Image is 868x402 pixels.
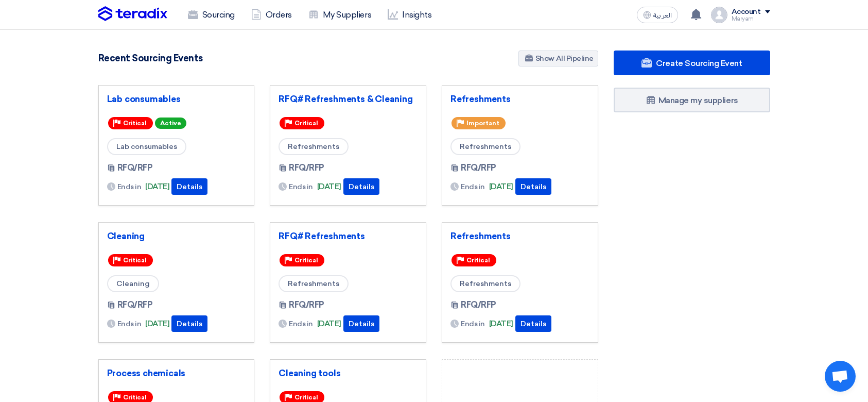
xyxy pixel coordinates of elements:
span: Critical [294,394,318,401]
img: Teradix logo [98,6,167,22]
span: [DATE] [145,318,169,330]
a: Refreshments [450,231,589,241]
span: RFQ/RFP [117,162,153,174]
span: Critical [123,257,147,264]
span: RFQ/RFP [461,299,496,311]
span: Ends in [117,181,142,192]
a: Cleaning tools [279,368,418,378]
span: [DATE] [489,318,513,330]
button: العربية [637,7,678,23]
a: RFQ# Refreshments & Cleaning [279,94,418,104]
img: profile_test.png [711,7,727,23]
span: [DATE] [489,181,513,193]
span: [DATE] [317,181,341,193]
a: Cleaning [107,231,246,241]
button: Details [515,315,551,332]
div: Open chat [825,361,856,392]
button: Details [343,315,379,332]
span: Ends in [461,181,485,192]
button: Details [171,315,207,332]
a: Process chemicals [107,368,246,378]
h4: Recent Sourcing Events [98,53,203,64]
a: Show All Pipeline [518,51,598,66]
a: Refreshments [450,94,589,104]
div: Maryam [732,16,770,22]
a: My Suppliers [300,4,379,26]
button: Details [343,178,379,195]
span: RFQ/RFP [289,299,324,311]
span: Ends in [289,181,313,192]
a: Insights [379,4,440,26]
button: Details [515,178,551,195]
div: Account [732,8,761,16]
span: Refreshments [279,138,349,155]
a: RFQ# Refreshments [279,231,418,241]
span: Critical [294,257,318,264]
span: Active [155,118,186,129]
span: [DATE] [145,181,169,193]
span: [DATE] [317,318,341,330]
a: Orders [243,4,300,26]
span: RFQ/RFP [117,299,153,311]
span: Critical [123,120,147,127]
a: Lab consumables [107,94,246,104]
span: Critical [294,120,318,127]
span: Refreshments [450,275,520,292]
span: RFQ/RFP [289,162,324,174]
button: Details [171,178,207,195]
span: Important [466,120,499,127]
span: Refreshments [450,138,520,155]
span: Refreshments [279,275,349,292]
a: Manage my suppliers [614,88,770,112]
span: Lab consumables [107,138,186,155]
span: RFQ/RFP [461,162,496,174]
span: Ends in [289,319,313,329]
span: العربية [653,12,672,19]
span: Ends in [461,319,485,329]
span: Critical [466,257,490,264]
span: Ends in [117,319,142,329]
span: Create Sourcing Event [656,58,742,68]
span: Cleaning [107,275,159,292]
a: Sourcing [180,4,243,26]
span: Critical [123,394,147,401]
